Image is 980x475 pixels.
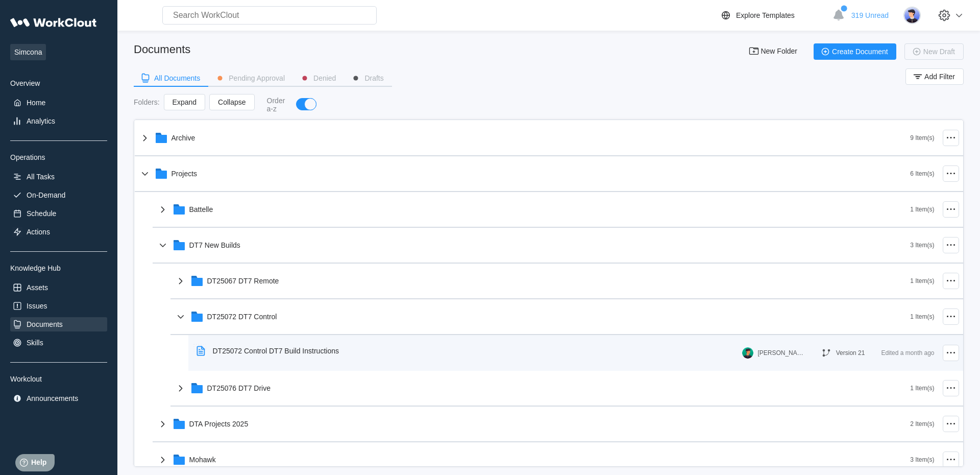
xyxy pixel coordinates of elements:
[736,11,795,19] div: Explore Templates
[10,206,107,221] a: Schedule
[267,97,286,113] div: Order a-z
[207,384,271,392] div: DT25076 DT7 Drive
[171,170,198,178] div: Projects
[881,347,934,359] div: Edited a month ago
[10,317,107,331] a: Documents
[910,277,934,284] div: 1 Item(s)
[10,170,107,184] a: All Tasks
[27,228,50,236] div: Actions
[27,302,47,310] div: Issues
[164,94,205,110] button: Expand
[208,70,293,86] button: Pending Approval
[910,313,934,320] div: 1 Item(s)
[27,320,63,328] div: Documents
[10,188,107,202] a: On-Demand
[154,75,200,82] div: All Documents
[910,456,934,463] div: 3 Item(s)
[10,153,107,161] div: Operations
[189,456,216,464] div: Mohawk
[904,43,964,60] button: New Draft
[910,134,934,141] div: 9 Item(s)
[207,313,277,321] div: DT25072 DT7 Control
[836,349,865,357] div: Version 21
[189,420,249,428] div: DTA Projects 2025
[171,134,195,142] div: Archive
[293,70,344,86] button: Denied
[10,79,107,87] div: Overview
[851,11,889,19] span: 319 Unread
[10,44,46,60] span: Simcona
[10,375,107,383] div: Workclout
[218,99,246,106] span: Collapse
[344,70,391,86] button: Drafts
[27,99,45,107] div: Home
[10,391,107,406] a: Announcements
[10,336,107,350] a: Skills
[10,264,107,272] div: Knowledge Hub
[910,170,934,177] div: 6 Item(s)
[910,420,934,427] div: 2 Item(s)
[209,94,254,110] button: Collapse
[10,225,107,239] a: Actions
[134,98,160,106] div: Folders :
[229,75,285,82] div: Pending Approval
[742,347,753,359] img: user.png
[757,349,803,357] div: [PERSON_NAME]
[10,280,107,295] a: Assets
[910,242,934,249] div: 3 Item(s)
[27,173,55,181] div: All Tasks
[27,191,65,199] div: On-Demand
[910,385,934,392] div: 1 Item(s)
[720,9,827,21] a: Explore Templates
[924,73,955,80] span: Add Filter
[10,114,107,128] a: Analytics
[213,347,339,355] div: DT25072 Control DT7 Build Instructions
[923,48,955,55] span: New Draft
[27,209,56,218] div: Schedule
[27,283,48,292] div: Assets
[134,70,208,86] button: All Documents
[27,117,55,125] div: Analytics
[903,7,921,24] img: user-5.png
[10,96,107,110] a: Home
[832,48,888,55] span: Create Document
[134,43,190,56] div: Documents
[162,6,377,25] input: Search WorkClout
[27,394,78,402] div: Announcements
[742,43,805,60] button: New Folder
[189,205,213,213] div: Battelle
[910,206,934,213] div: 1 Item(s)
[207,277,279,285] div: DT25067 DT7 Remote
[10,299,107,313] a: Issues
[905,68,964,85] button: Add Filter
[173,99,197,106] span: Expand
[27,339,43,347] div: Skills
[814,43,896,60] button: Create Document
[313,75,336,82] div: Denied
[189,241,240,249] div: DT7 New Builds
[364,75,383,82] div: Drafts
[761,47,797,56] span: New Folder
